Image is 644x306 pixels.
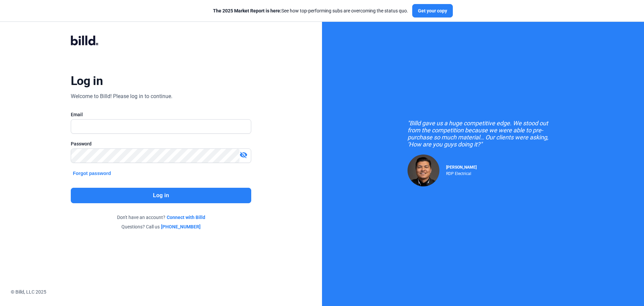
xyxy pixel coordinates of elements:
div: RDP Electrical [446,170,477,176]
div: Questions? Call us [71,223,251,230]
div: Don't have an account? [71,214,251,221]
button: Get your copy [412,4,453,17]
mat-icon: visibility_off [239,151,248,159]
div: "Billd gave us a huge competitive edge. We stood out from the competition because we were able to... [408,120,558,148]
div: Email [71,111,251,118]
span: The 2025 Market Report is here: [213,8,281,13]
a: Connect with Billd [167,214,205,221]
div: Welcome to Billd! Please log in to continue. [71,92,172,100]
button: Forgot password [71,170,113,177]
div: Password [71,140,251,147]
button: Log in [71,188,251,203]
div: See how top-performing subs are overcoming the status quo. [213,7,408,14]
a: [PHONE_NUMBER] [161,223,201,230]
span: [PERSON_NAME] [446,165,477,170]
div: Log in [71,74,103,88]
img: Raul Pacheco [408,155,439,186]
